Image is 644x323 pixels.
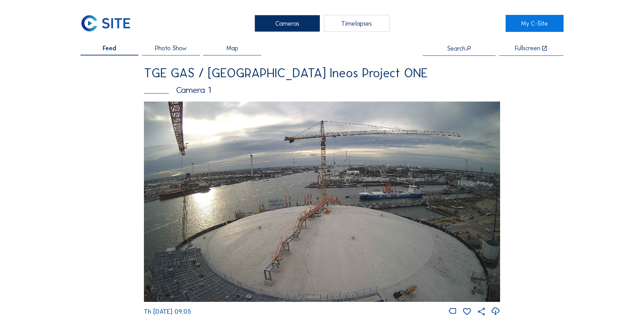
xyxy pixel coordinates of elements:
[103,45,116,51] span: Feed
[155,45,187,51] span: Photo Show
[144,102,500,302] img: Image
[144,67,500,79] div: TGE GAS / [GEOGRAPHIC_DATA] Ineos Project ONE
[144,308,191,315] span: Th [DATE] 09:05
[506,15,564,32] a: My C-Site
[255,15,320,32] div: Cameras
[80,15,138,32] a: C-SITE Logo
[324,15,389,32] div: Timelapses
[226,45,238,51] span: Map
[144,86,500,94] div: Camera 1
[515,45,540,52] div: Fullscreen
[80,15,131,32] img: C-SITE Logo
